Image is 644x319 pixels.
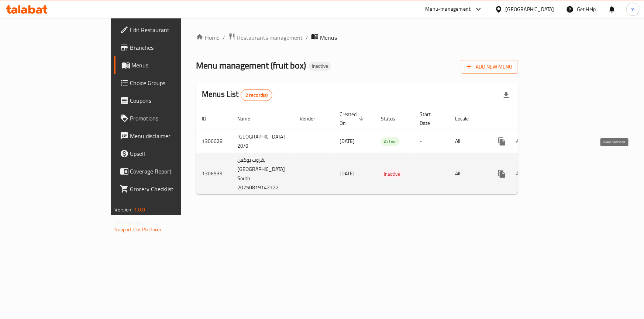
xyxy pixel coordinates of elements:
span: Coverage Report [130,167,213,176]
span: [DATE] [340,136,355,146]
span: 1.0.0 [134,205,145,214]
div: Export file [497,86,515,104]
span: Locale [455,114,478,123]
span: Menu disclaimer [130,132,213,140]
span: Version: [115,205,133,214]
span: Restaurants management [237,33,303,42]
span: ID [202,114,216,123]
a: Menus [114,56,218,74]
span: Menu management ( fruit box ) [196,57,306,74]
span: Vendor [300,114,325,123]
h2: Menus List [202,89,272,101]
span: Branches [130,43,213,52]
span: Grocery Checklist [130,185,213,193]
span: Inactive [309,63,331,69]
div: Menu-management [426,5,471,14]
span: Menus [320,33,337,42]
a: Menu disclaimer [114,127,218,145]
li: / [223,33,225,42]
a: Restaurants management [228,33,303,42]
table: enhanced table [196,108,570,195]
span: Start Date [420,110,440,127]
span: Status [381,114,405,123]
a: Support.OpsPlatform [115,225,162,234]
td: فروت بوكس,[GEOGRAPHIC_DATA] South 20250819142722 [231,153,294,194]
a: Edit Restaurant [114,21,218,39]
span: 2 record(s) [241,92,272,99]
button: more [493,165,511,183]
a: Branches [114,39,218,56]
a: Promotions [114,109,218,127]
span: Upsell [130,149,213,158]
span: Edit Restaurant [130,25,213,34]
a: Coupons [114,92,218,109]
th: Actions [487,108,570,130]
span: Created On [340,110,366,127]
span: Inactive [381,170,403,178]
button: Add New Menu [461,60,518,74]
button: more [493,133,511,150]
td: [GEOGRAPHIC_DATA] 20/8 [231,130,294,153]
a: Grocery Checklist [114,180,218,198]
span: Name [237,114,260,123]
td: - [414,130,449,153]
span: Menus [132,61,213,70]
a: Choice Groups [114,74,218,92]
span: [DATE] [340,169,355,178]
a: Upsell [114,145,218,162]
div: Total records count [241,89,273,101]
td: - [414,153,449,194]
td: All [449,130,487,153]
div: [GEOGRAPHIC_DATA] [506,5,554,13]
nav: breadcrumb [196,33,518,42]
span: m [631,5,635,13]
span: Get support on: [115,217,149,227]
button: Change Status [511,133,528,150]
a: Coverage Report [114,162,218,180]
span: Choice Groups [130,78,213,87]
span: Add New Menu [467,62,512,71]
li: / [306,33,308,42]
span: Coupons [130,96,213,105]
span: Active [381,137,400,146]
span: Promotions [130,114,213,123]
td: All [449,153,487,194]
